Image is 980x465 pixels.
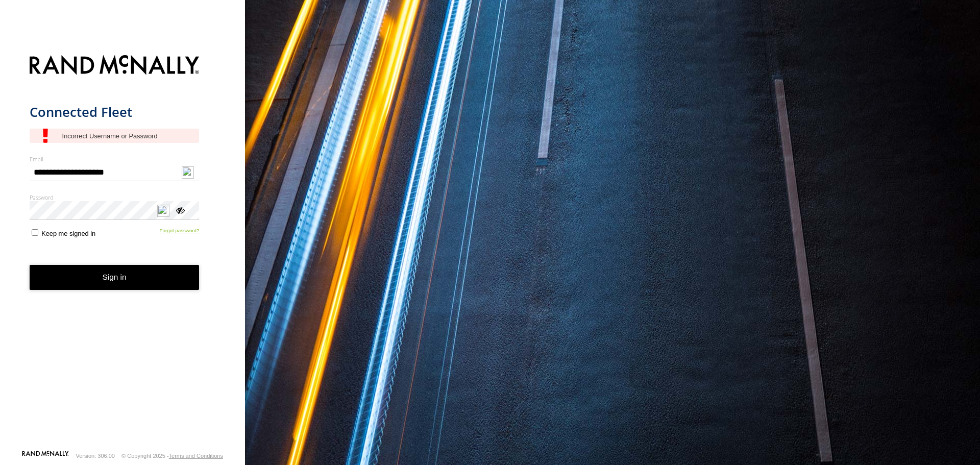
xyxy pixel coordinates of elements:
[30,49,216,450] form: main
[76,453,115,459] div: Version: 306.00
[169,453,223,459] a: Terms and Conditions
[30,193,200,201] label: Password
[30,265,200,290] button: Sign in
[30,53,200,79] img: Rand McNally
[22,451,69,461] a: Visit our Website
[30,104,200,120] h1: Connected Fleet
[32,229,38,236] input: Keep me signed in
[160,228,200,237] a: Forgot password?
[41,230,95,237] span: Keep me signed in
[157,205,169,217] img: npw-badge-icon-locked.svg
[175,205,185,215] div: ViewPassword
[121,453,223,459] div: © Copyright 2025 -
[182,166,194,179] img: npw-badge-icon-locked.svg
[30,155,200,163] label: Email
